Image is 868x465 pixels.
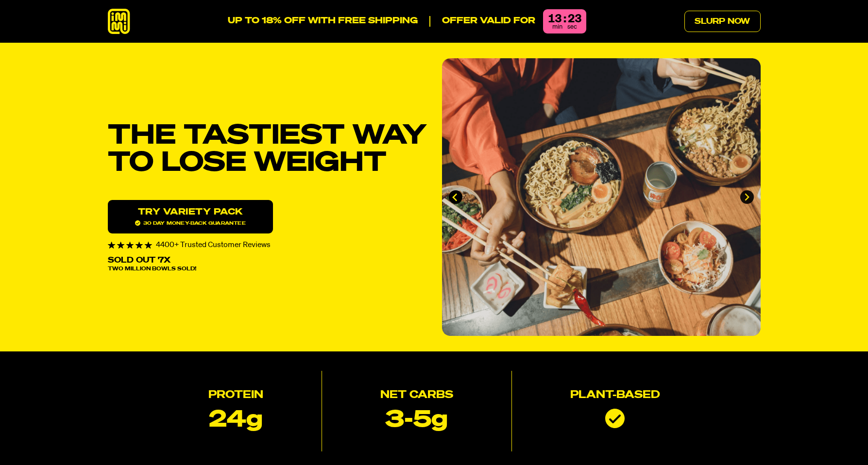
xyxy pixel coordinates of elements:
[568,13,581,25] div: 23
[135,220,246,226] span: 30 day money-back guarantee
[740,190,754,204] button: Next slide
[552,24,562,30] span: min
[108,257,170,265] p: Sold Out 7X
[108,266,196,272] span: Two Million Bowls Sold!
[570,390,660,401] h2: Plant-based
[567,24,577,30] span: sec
[684,11,761,32] a: Slurp Now
[442,58,761,336] div: immi slideshow
[385,409,448,432] p: 3-5g
[563,13,566,25] div: :
[228,16,418,27] p: UP TO 18% OFF WITH FREE SHIPPING
[429,16,535,27] p: Offer valid for
[108,122,426,177] h1: THE TASTIEST WAY TO LOSE WEIGHT
[5,421,91,460] iframe: Marketing Popup
[449,190,462,204] button: Previous slide
[548,13,562,25] div: 13
[208,390,263,401] h2: Protein
[108,241,426,249] div: 4400+ Trusted Customer Reviews
[442,58,761,336] li: 3 of 4
[380,390,453,401] h2: Net Carbs
[209,409,263,432] p: 24g
[108,200,273,233] a: Try variety Pack30 day money-back guarantee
